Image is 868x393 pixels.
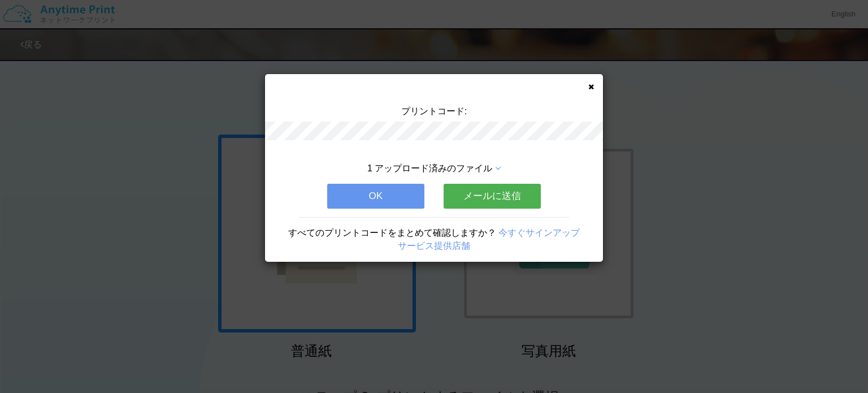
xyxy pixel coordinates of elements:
[444,184,541,209] button: メールに送信
[367,163,492,173] span: 1 アップロード済みのファイル
[288,228,496,237] span: すべてのプリントコードをまとめて確認しますか？
[327,184,424,209] button: OK
[398,241,470,251] a: サービス提供店舗
[498,228,580,237] a: 今すぐサインアップ
[401,106,467,116] span: プリントコード:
